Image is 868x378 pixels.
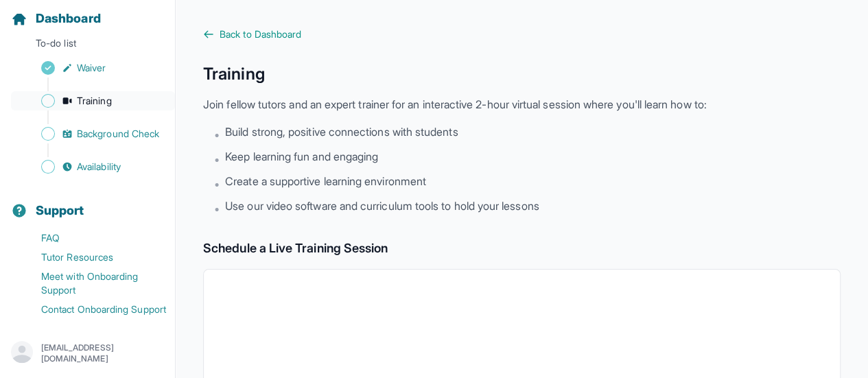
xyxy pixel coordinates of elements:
[36,9,101,28] span: Dashboard
[225,173,426,189] span: Create a supportive learning environment
[214,200,220,217] span: •
[214,176,220,192] span: •
[11,300,175,319] a: Contact Onboarding Support
[225,123,458,140] span: Build strong, positive connections with students
[11,228,175,248] a: FAQ
[11,267,175,300] a: Meet with Onboarding Support
[5,179,169,226] button: Support
[5,36,169,56] p: To-do list
[77,94,112,108] span: Training
[220,27,301,41] span: Back to Dashboard
[41,342,164,364] p: [EMAIL_ADDRESS][DOMAIN_NAME]
[11,248,175,267] a: Tutor Resources
[77,61,106,75] span: Waiver
[11,9,101,28] a: Dashboard
[11,341,164,366] button: [EMAIL_ADDRESS][DOMAIN_NAME]
[203,96,841,113] p: Join fellow tutors and an expert trainer for an interactive 2-hour virtual session where you'll l...
[11,157,175,176] a: Availability
[11,58,175,78] a: Waiver
[203,63,841,85] h1: Training
[214,126,220,143] span: •
[11,124,175,143] a: Background Check
[203,27,841,41] a: Back to Dashboard
[214,151,220,167] span: •
[225,198,539,214] span: Use our video software and curriculum tools to hold your lessons
[36,201,84,220] span: Support
[225,148,378,165] span: Keep learning fun and engaging
[203,239,841,258] h2: Schedule a Live Training Session
[77,127,159,141] span: Background Check
[77,160,121,174] span: Availability
[11,91,175,110] a: Training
